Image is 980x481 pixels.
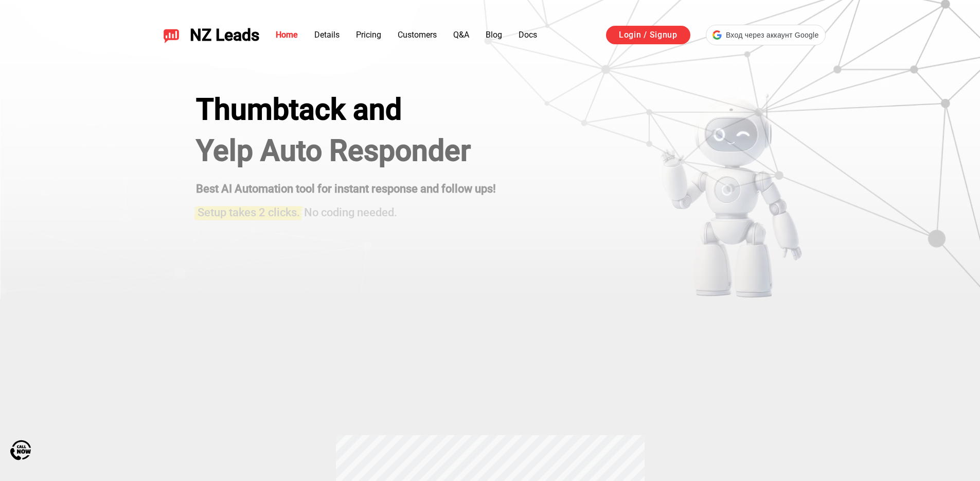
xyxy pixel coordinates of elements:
[660,93,803,299] img: yelp bot
[163,27,180,43] img: NZ Leads logo
[196,93,496,127] div: Thumbtack and
[196,182,496,195] strong: Best AI Automation tool for instant response and follow ups!
[726,30,819,41] span: Вход через аккаунт Google
[198,206,300,219] span: Setup takes 2 clicks.
[356,30,381,40] a: Pricing
[190,26,259,45] span: NZ Leads
[706,25,826,45] div: Вход через аккаунт Google
[486,30,502,40] a: Blog
[398,30,437,40] a: Customers
[276,30,298,40] a: Home
[196,133,496,167] h1: Yelp Auto Responder
[453,30,469,40] a: Q&A
[606,26,690,44] a: Login / Signup
[314,30,340,40] a: Details
[10,440,31,460] img: Call Now
[196,200,496,220] h3: No coding needed.
[519,30,537,40] a: Docs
